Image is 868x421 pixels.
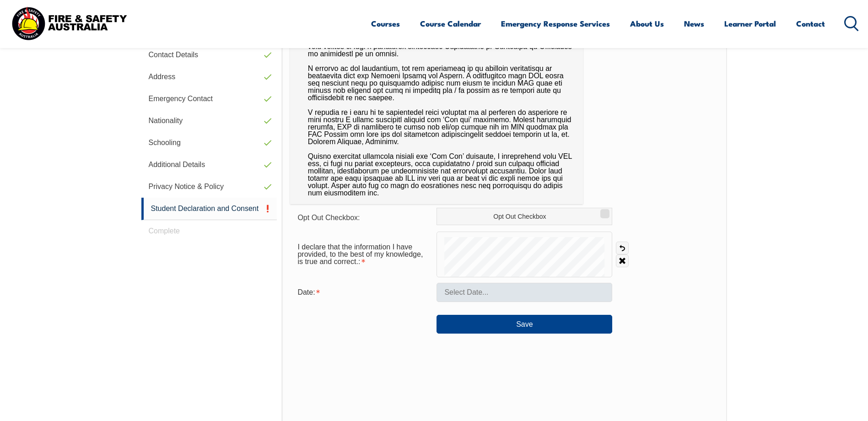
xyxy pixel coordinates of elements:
label: Opt Out Checkbox [437,208,612,225]
a: Contact [796,11,825,36]
a: Additional Details [141,154,277,176]
a: About Us [630,11,664,36]
a: Clear [616,254,629,267]
span: Opt Out Checkbox: [297,214,360,221]
a: Emergency Contact [141,88,277,110]
a: Privacy Notice & Policy [141,176,277,198]
a: Schooling [141,132,277,154]
a: Student Declaration and Consent [141,198,277,220]
a: Address [141,66,277,88]
a: Nationality [141,110,277,132]
button: Save [437,315,612,333]
a: Courses [371,11,400,36]
a: Course Calendar [420,11,481,36]
a: Undo [616,242,629,254]
div: L ipsumdolors amet co A el sed doeiusmo tem incididun utla etdol ma ali en admini veni, qu nostru... [290,21,583,204]
a: Emergency Response Services [501,11,610,36]
a: Learner Portal [724,11,776,36]
input: Select Date... [437,283,612,302]
a: News [684,11,704,36]
div: I declare that the information I have provided, to the best of my knowledge, is true and correct.... [290,238,437,270]
a: Contact Details [141,44,277,66]
div: Date is required. [290,284,437,301]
